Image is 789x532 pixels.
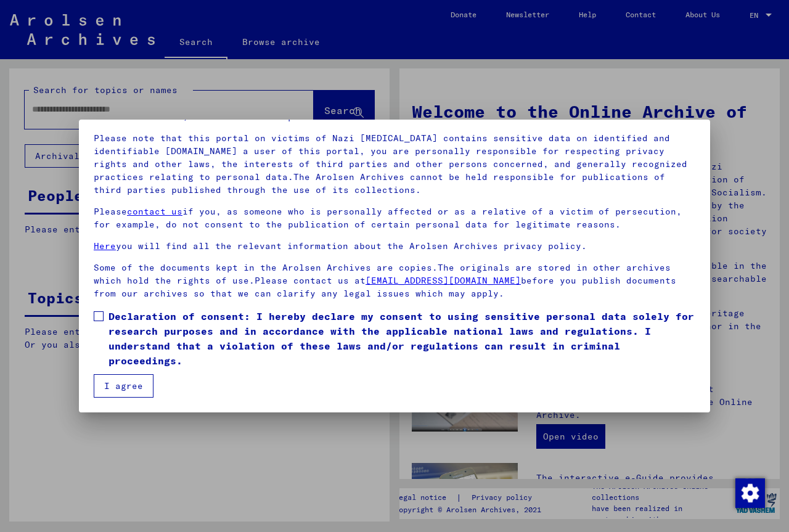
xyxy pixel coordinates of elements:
[94,374,153,398] button: I agree
[108,309,695,368] span: Declaration of consent: I hereby declare my consent to using sensitive personal data solely for r...
[127,206,182,217] a: contact us
[735,478,765,508] img: Change consent
[366,275,521,286] a: [EMAIL_ADDRESS][DOMAIN_NAME]
[94,240,116,252] a: Here
[94,205,695,231] p: Please if you, as someone who is personally affected or as a relative of a victim of persecution,...
[94,261,695,300] p: Some of the documents kept in the Arolsen Archives are copies.The originals are stored in other a...
[94,132,695,197] p: Please note that this portal on victims of Nazi [MEDICAL_DATA] contains sensitive data on identif...
[94,240,695,253] p: you will find all the relevant information about the Arolsen Archives privacy policy.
